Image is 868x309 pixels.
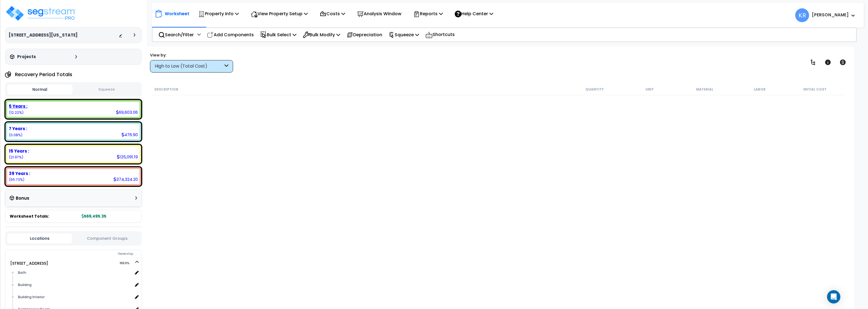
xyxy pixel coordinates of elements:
[165,10,189,17] p: Worksheet
[5,5,77,22] img: logo_pro_r.png
[422,28,458,42] div: Shortcuts
[696,87,714,92] small: Material
[116,109,138,115] div: 69,603.06
[154,87,178,92] small: Description
[150,52,233,58] div: View by:
[117,154,138,160] div: 125,091.19
[347,31,382,38] p: Depreciation
[74,85,139,94] button: Squeeze
[9,126,27,132] b: 7 Years :
[389,31,419,38] p: Squeeze
[425,31,455,39] p: Shortcuts
[9,177,24,182] small: 65.7291056020036%
[455,10,493,17] p: Help Center
[7,84,73,94] button: Normal
[9,103,27,109] b: 5 Years :
[320,10,345,17] p: Costs
[7,233,72,243] button: Locations
[9,155,23,159] small: 21.965269777883172%
[413,10,443,17] p: Reports
[260,31,296,38] p: Bulk Select
[10,261,48,266] a: [STREET_ADDRESS] 100.0%
[204,28,257,41] div: Add Components
[15,72,72,77] h4: Recovery Period Totals
[122,132,138,138] div: 476.90
[158,31,194,38] p: Search/Filter
[82,213,106,219] b: 569,495.35
[17,294,133,300] div: Building Interior
[17,269,133,276] div: Bath
[16,251,141,257] div: Ownership
[9,171,30,176] b: 39 Years :
[113,176,138,182] div: 374,324.20
[586,87,604,92] small: Quantity
[75,235,139,241] button: Component Groups
[17,54,36,60] h3: Projects
[9,110,24,115] small: 12.221883813449926%
[251,10,308,17] p: View Property Setup
[303,31,340,38] p: Bulk Modify
[795,8,809,22] span: KR
[754,87,766,92] small: Labor
[207,31,254,38] p: Add Components
[827,290,840,303] div: Open Intercom Messenger
[198,10,239,17] p: Property Info
[357,10,401,17] p: Analysis Window
[9,32,77,38] h3: [STREET_ADDRESS][US_STATE]
[155,63,223,69] div: High to Low (Total Cost)
[646,87,654,92] small: Unit
[9,148,29,154] b: 15 Years :
[803,87,826,92] small: Initial Cost
[343,28,385,41] div: Depreciation
[9,133,22,137] small: 0.08374080666330287%
[10,213,49,219] span: Worksheet Totals:
[812,12,849,18] b: [PERSON_NAME]
[120,260,134,267] span: 100.0%
[17,282,133,288] div: Building
[16,196,29,201] h3: Bonus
